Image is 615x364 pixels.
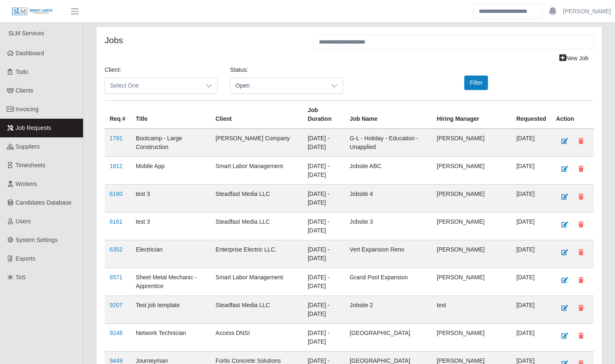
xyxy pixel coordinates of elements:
a: 9248 [110,330,123,336]
td: Network Technician [131,324,211,352]
span: Select One [105,78,201,93]
td: [PERSON_NAME] [432,324,512,352]
td: Steadfast Media LLC [211,185,303,213]
td: Sheet Metal Mechanic - Apprentice [131,268,211,296]
span: Dashboard [16,50,44,56]
span: Open [230,78,326,93]
td: Bootcamp - Large Construction [131,129,211,157]
td: [PERSON_NAME] [432,157,512,185]
td: G-L - Holiday - Education - Unapplied [345,129,432,157]
span: Exports [16,255,35,262]
th: Req # [105,101,131,129]
span: Clients [16,87,34,94]
td: [DATE] - [DATE] [303,268,345,296]
td: Vert Expansion Reno [345,240,432,268]
td: [PERSON_NAME] [432,268,512,296]
td: Test job template [131,296,211,324]
td: Electrician [131,240,211,268]
td: [DATE] [511,185,551,213]
td: [DATE] - [DATE] [303,157,345,185]
td: Jobsite 2 [345,296,432,324]
td: [PERSON_NAME] [432,213,512,240]
td: [DATE] - [DATE] [303,129,345,157]
td: Steadfast Media LLC [211,296,303,324]
td: [PERSON_NAME] [432,240,512,268]
span: Workers [16,181,37,187]
td: Smart Labor Management [211,268,303,296]
td: [DATE] - [DATE] [303,185,345,213]
td: [PERSON_NAME] [432,129,512,157]
th: Job Name [345,101,432,129]
td: [DATE] - [DATE] [303,213,345,240]
td: Access DNSI [211,324,303,352]
th: Client [211,101,303,129]
button: Filter [464,76,488,90]
td: Enterprise Electric LLC. [211,240,303,268]
a: 6352 [110,246,123,253]
a: [PERSON_NAME] [563,7,611,16]
td: [PERSON_NAME] [432,185,512,213]
td: [DATE] [511,324,551,352]
td: test 3 [131,185,211,213]
span: Job Requests [16,125,51,131]
td: [DATE] [511,213,551,240]
span: Candidates Database [16,199,72,206]
a: 8571 [110,274,123,281]
td: [DATE] [511,129,551,157]
td: Jobsite 4 [345,185,432,213]
span: Timesheets [16,162,46,169]
td: [GEOGRAPHIC_DATA] [345,324,432,352]
td: Smart Labor Management [211,157,303,185]
td: [DATE] [511,296,551,324]
th: Hiring Manager [432,101,512,129]
td: [DATE] - [DATE] [303,324,345,352]
th: Job Duration [303,101,345,129]
a: New Job [554,51,594,66]
a: 1791 [110,135,123,142]
td: [DATE] [511,240,551,268]
td: [PERSON_NAME] Company [211,129,303,157]
span: System Settings [16,237,58,243]
img: SLM Logo [12,7,53,16]
input: Search [473,4,542,19]
span: Users [16,218,31,225]
td: [DATE] - [DATE] [303,296,345,324]
td: Grand Pool Expansion [345,268,432,296]
a: 6161 [110,218,123,225]
td: Steadfast Media LLC [211,213,303,240]
a: 6160 [110,191,123,197]
td: Jobsite 3 [345,213,432,240]
a: 1812 [110,163,123,169]
label: Client: [105,66,121,74]
td: test [432,296,512,324]
span: SLM Services [8,30,44,37]
td: [DATE] [511,157,551,185]
td: [DATE] [511,268,551,296]
td: [DATE] - [DATE] [303,240,345,268]
th: Title [131,101,211,129]
td: test 3 [131,213,211,240]
label: Status: [230,66,248,74]
td: Mobile App [131,157,211,185]
span: Invoicing [16,106,39,112]
th: Action [551,101,594,129]
h4: Jobs [105,35,301,45]
span: Suppliers [16,143,40,150]
span: ToS [16,274,26,281]
a: 9449 [110,357,123,364]
a: 9207 [110,302,123,308]
span: Todo [16,68,28,75]
td: Jobsite ABC [345,157,432,185]
th: Requested [511,101,551,129]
